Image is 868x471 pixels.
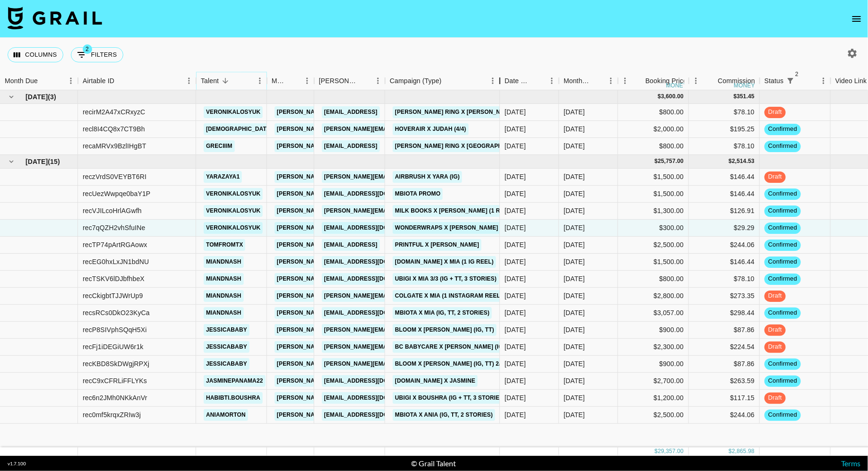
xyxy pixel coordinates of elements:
div: Date Created [500,72,559,90]
div: Talent [201,72,219,90]
a: [PERSON_NAME][EMAIL_ADDRESS][DOMAIN_NAME] [275,222,429,234]
a: [PERSON_NAME][EMAIL_ADDRESS][DOMAIN_NAME] [322,358,476,370]
button: Sort [219,74,232,87]
a: tomfromtx [204,239,245,251]
div: Airtable ID [83,72,114,90]
div: 11/08/2025 [505,274,526,283]
button: open drawer [847,9,866,28]
div: recirM2A47xCRxyzC [83,107,145,117]
div: 18/08/2025 [505,257,526,266]
div: 351.45 [737,93,755,101]
div: $224.54 [689,339,760,356]
button: Menu [816,74,831,88]
span: confirmed [765,206,801,215]
div: $29.29 [689,220,760,237]
div: Sep '25 [564,223,585,232]
div: rec0mf5krqxZRIw3j [83,410,141,420]
span: confirmed [765,257,801,266]
div: Month Due [564,72,591,90]
a: Ubigi x Mia 3/3 (IG + TT, 3 Stories) [393,273,499,285]
button: Sort [532,74,545,87]
div: Jun '25 [564,141,585,151]
div: $2,800.00 [618,288,689,305]
a: habibti.boushra [204,392,263,404]
a: aniamorton [204,409,248,421]
a: [PERSON_NAME] Ring x [PERSON_NAME] (1IG) [393,106,533,118]
div: Sep '25 [564,291,585,300]
span: draft [765,325,786,334]
a: [PERSON_NAME][EMAIL_ADDRESS][DOMAIN_NAME] [275,188,429,200]
div: $117.15 [689,390,760,407]
button: Menu [182,74,196,88]
a: mBIOTA x Ania (IG, TT, 2 Stories) [393,409,495,421]
div: Booking Price [645,72,687,90]
button: Sort [797,74,810,87]
div: 2 active filters [784,74,797,87]
div: $1,500.00 [618,169,689,186]
span: confirmed [765,142,801,151]
button: Show filters [784,74,797,87]
div: $1,500.00 [618,254,689,271]
div: 18/08/2025 [505,308,526,317]
a: [PERSON_NAME][EMAIL_ADDRESS][PERSON_NAME][DOMAIN_NAME] [322,205,524,217]
a: Colgate x Mia (1 Instagram Reel, 4 images, 4 months usage right and 45 days access) [393,290,675,302]
div: $1,300.00 [618,203,689,220]
span: confirmed [765,223,801,232]
a: yarazaya1 [204,171,242,183]
div: [PERSON_NAME] [319,72,358,90]
div: Booker [314,72,385,90]
a: veronikalosyuk [204,106,263,118]
div: recaMRVx9BzlIHgBT [83,141,146,151]
div: recFj1iDEGiUW6r1k [83,342,144,351]
button: Sort [705,74,718,87]
a: [PERSON_NAME][EMAIL_ADDRESS][DOMAIN_NAME] [275,324,429,336]
a: miandnash [204,273,244,285]
div: $87.86 [689,356,760,373]
a: [PERSON_NAME][EMAIL_ADDRESS][DOMAIN_NAME] [275,123,429,135]
div: Sep '25 [564,410,585,420]
div: 2,514.53 [732,157,755,165]
a: [PERSON_NAME][EMAIL_ADDRESS][DOMAIN_NAME] [275,106,429,118]
button: hide children [5,90,18,103]
div: 18/08/2025 [505,240,526,249]
div: money [734,83,755,88]
a: [PERSON_NAME][EMAIL_ADDRESS][DOMAIN_NAME] [275,409,429,421]
div: $1,200.00 [618,390,689,407]
button: Sort [38,74,51,87]
button: Sort [591,74,604,87]
div: 18/08/2025 [505,410,526,420]
a: miandnash [204,290,244,302]
span: draft [765,291,786,300]
a: Bloom x [PERSON_NAME] (IG, TT) 2/2 [393,358,506,370]
a: Bloom x [PERSON_NAME] (IG, TT) [393,324,497,336]
a: Mbiota Promo [393,188,443,200]
a: [EMAIL_ADDRESS][DOMAIN_NAME] [322,409,428,421]
button: Show filters [71,47,123,62]
div: recsRCs0DkO23KyCa [83,308,150,317]
span: confirmed [765,411,801,420]
span: confirmed [765,274,801,283]
a: [PERSON_NAME][EMAIL_ADDRESS][DOMAIN_NAME] [275,239,429,251]
div: Talent [196,72,267,90]
a: [EMAIL_ADDRESS][DOMAIN_NAME] [322,375,428,387]
div: $126.91 [689,203,760,220]
div: $2,700.00 [618,373,689,390]
div: $87.86 [689,322,760,339]
div: Campaign (Type) [385,72,500,90]
div: Sep '25 [564,308,585,317]
button: Menu [253,74,267,88]
a: [PERSON_NAME][EMAIL_ADDRESS][DOMAIN_NAME] [275,358,429,370]
div: $900.00 [618,322,689,339]
button: Menu [689,74,703,88]
div: $ [729,447,732,455]
div: 16/06/2025 [505,107,526,117]
div: $900.00 [618,356,689,373]
div: recVJILcoHrlAGwfh [83,206,142,215]
div: $2,000.00 [618,121,689,138]
a: miandnash [204,256,244,268]
a: [EMAIL_ADDRESS][DOMAIN_NAME] [322,273,428,285]
a: miandnash [204,307,244,319]
div: 18/08/2025 [505,359,526,368]
button: Select columns [8,47,63,62]
a: [PERSON_NAME][EMAIL_ADDRESS][DOMAIN_NAME] [275,392,429,404]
